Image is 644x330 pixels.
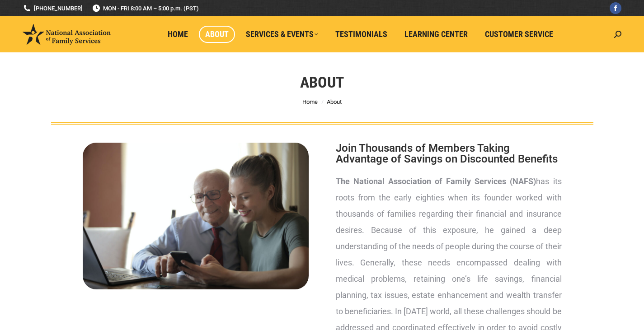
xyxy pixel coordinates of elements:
[485,29,553,39] span: Customer Service
[300,72,344,92] h1: About
[23,4,83,13] a: [PHONE_NUMBER]
[302,98,318,105] a: Home
[83,143,309,289] img: About National Association of Family Services
[92,4,199,13] span: MON - FRI 8:00 AM – 5:00 p.m. (PST)
[246,29,318,39] span: Services & Events
[168,29,188,39] span: Home
[335,29,387,39] span: Testimonials
[398,26,474,43] a: Learning Center
[329,26,394,43] a: Testimonials
[205,29,229,39] span: About
[404,29,468,39] span: Learning Center
[23,24,111,45] img: National Association of Family Services
[336,143,562,164] h2: Join Thousands of Members Taking Advantage of Savings on Discounted Benefits
[336,177,536,186] strong: The National Association of Family Services (NAFS)
[161,26,194,43] a: Home
[479,26,559,43] a: Customer Service
[199,26,235,43] a: About
[610,2,621,14] a: Facebook page opens in new window
[327,98,342,105] span: About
